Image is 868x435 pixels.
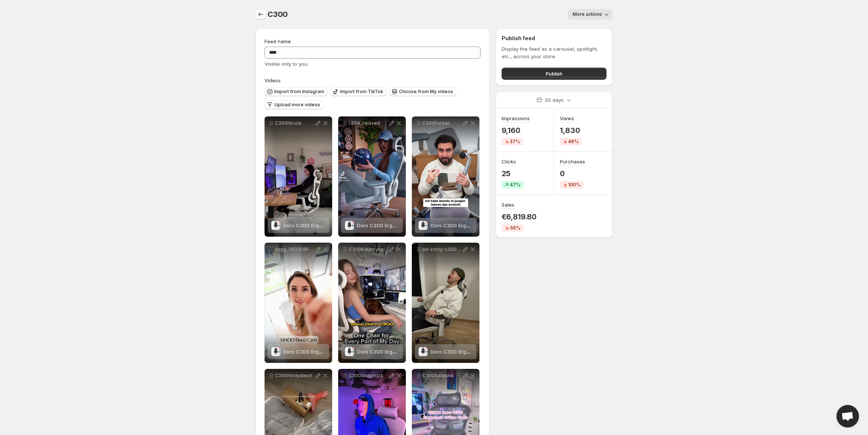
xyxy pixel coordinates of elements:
[568,182,581,188] span: 100%
[510,182,520,188] span: 47%
[502,35,606,42] h2: Publish feed
[431,349,517,355] span: Doro C300 Ergonomischer Bürostuhl
[330,87,386,96] button: Import from TikTok
[502,126,530,135] p: 9,160
[265,116,332,237] div: C300NicolaDoro C300 Ergonomischer BürostuhlDoro C300 Ergonomischer Bürostuhl
[412,243,479,363] div: ad-zotzy-c300-v2Doro C300 Ergonomischer BürostuhlDoro C300 Ergonomischer Bürostuhl
[546,70,563,77] span: Publish
[271,221,280,230] img: Doro C300 Ergonomischer Bürostuhl
[256,9,266,20] button: Settings
[502,201,514,208] h3: Sales
[345,347,354,356] img: Doro C300 Ergonomischer Bürostuhl
[431,222,517,228] span: Doro C300 Ergonomischer Bürostuhl
[349,373,388,379] p: C300SnapInsta
[274,102,320,108] span: Upload more videos
[340,89,383,95] span: Import from TikTok
[836,405,859,427] a: Open chat
[265,87,327,96] button: Import from Instagram
[422,373,461,379] p: C300kaileune
[389,87,456,96] button: Choose from My videos
[560,126,582,135] p: 1,830
[283,349,370,355] span: Doro C300 Ergonomischer Bürostuhl
[560,158,585,165] h3: Purchases
[568,139,579,145] span: 46%
[265,77,281,83] span: Videos
[399,89,453,95] span: Choose from My videos
[412,116,479,237] div: C300FurkanDoro C300 Ergonomischer BürostuhlDoro C300 Ergonomischer Bürostuhl
[265,61,308,67] span: Visible only to you.
[544,96,564,104] p: 30 days
[275,373,314,379] p: C300mirayatech
[357,222,444,228] span: Doro C300 Ergonomischer Bürostuhl
[573,11,602,17] span: More actions
[502,158,516,165] h3: Clicks
[502,212,537,221] p: €6,819.80
[265,243,332,363] div: copy_2633D8F6-DCA8-4F4A-8F53-6B5A0CF6AB67Doro C300 Ergonomischer BürostuhlDoro C300 Ergonomischer...
[275,246,314,252] p: copy_2633D8F6-DCA8-4F4A-8F53-6B5A0CF6AB67
[510,225,520,231] span: 56%
[349,120,388,126] p: UEFA_relaxed
[338,243,406,363] div: C300KatarzynaDoro C300 Ergonomischer BürostuhlDoro C300 Ergonomischer Bürostuhl
[283,222,370,228] span: Doro C300 Ergonomischer Bürostuhl
[502,45,606,60] p: Display the feed as a carousel, spotlight, etc., across your store.
[268,10,288,19] span: C300
[560,115,574,122] h3: Views
[510,139,520,145] span: 37%
[345,221,354,230] img: Doro C300 Ergonomischer Bürostuhl
[274,89,324,95] span: Import from Instagram
[275,120,314,126] p: C300Nicola
[357,349,444,355] span: Doro C300 Ergonomischer Bürostuhl
[419,221,428,230] img: Doro C300 Ergonomischer Bürostuhl
[419,347,428,356] img: Doro C300 Ergonomischer Bürostuhl
[568,9,612,20] button: More actions
[265,38,291,44] span: Feed name
[422,120,461,126] p: C300Furkan
[349,246,388,252] p: C300Katarzyna
[265,100,323,109] button: Upload more videos
[502,115,530,122] h3: Impressions
[422,246,461,252] p: ad-zotzy-c300-v2
[338,116,406,237] div: UEFA_relaxedDoro C300 Ergonomischer BürostuhlDoro C300 Ergonomischer Bürostuhl
[560,169,585,178] p: 0
[271,347,280,356] img: Doro C300 Ergonomischer Bürostuhl
[502,169,523,178] p: 25
[502,68,606,80] button: Publish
